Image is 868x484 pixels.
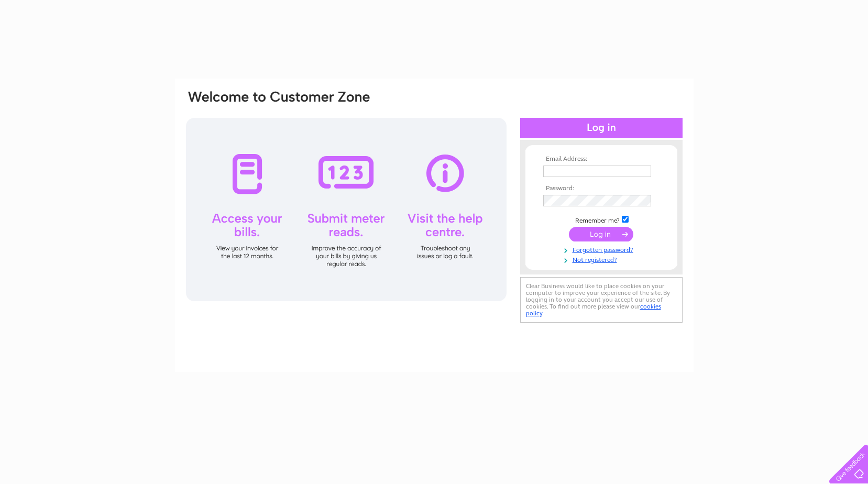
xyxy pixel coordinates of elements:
[526,303,661,317] a: cookies policy
[543,254,662,264] a: Not registered?
[569,227,633,241] input: Submit
[541,185,662,192] th: Password:
[541,214,662,225] td: Remember me?
[520,277,683,323] div: Clear Business would like to place cookies on your computer to improve your experience of the sit...
[541,156,662,163] th: Email Address:
[543,244,662,254] a: Forgotten password?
